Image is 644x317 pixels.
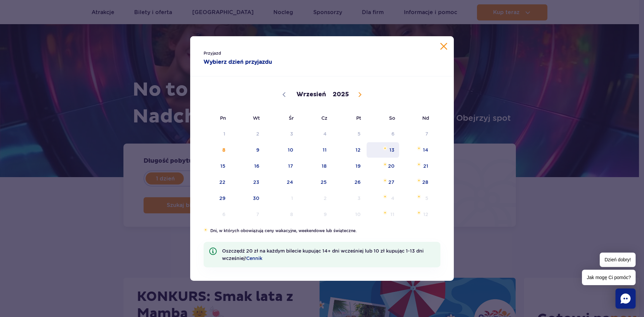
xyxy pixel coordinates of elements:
[299,174,332,190] span: Wrzesień 25, 2025
[332,191,366,206] span: Październik 3, 2025
[197,191,231,206] span: Wrzesień 29, 2025
[265,174,299,190] span: Wrzesień 24, 2025
[231,110,265,126] span: Wt
[299,191,332,206] span: Październik 2, 2025
[204,228,440,234] li: Dni, w których obowiązują ceny wakacyjne, weekendowe lub świąteczne.
[299,207,332,222] span: Październik 9, 2025
[366,142,400,158] span: Wrzesień 13, 2025
[197,158,231,174] span: Wrzesień 15, 2025
[299,142,332,158] span: Wrzesień 11, 2025
[197,110,231,126] span: Pn
[265,110,299,126] span: Śr
[197,207,231,222] span: Październik 6, 2025
[366,110,400,126] span: So
[366,174,400,190] span: Wrzesień 27, 2025
[332,207,366,222] span: Październik 10, 2025
[440,43,447,50] button: Zamknij kalendarz
[366,191,400,206] span: Październik 4, 2025
[299,158,332,174] span: Wrzesień 18, 2025
[231,142,265,158] span: Wrzesień 9, 2025
[332,126,366,142] span: Wrzesień 5, 2025
[231,174,265,190] span: Wrzesień 23, 2025
[332,174,366,190] span: Wrzesień 26, 2025
[265,191,299,206] span: Październik 1, 2025
[197,126,231,142] span: Wrzesień 1, 2025
[231,158,265,174] span: Wrzesień 16, 2025
[582,270,636,285] span: Jak mogę Ci pomóc?
[299,110,332,126] span: Cz
[400,126,434,142] span: Wrzesień 7, 2025
[366,207,400,222] span: Październik 11, 2025
[231,191,265,206] span: Wrzesień 30, 2025
[400,174,434,190] span: Wrzesień 28, 2025
[400,207,434,222] span: Październik 12, 2025
[265,126,299,142] span: Wrzesień 3, 2025
[265,142,299,158] span: Wrzesień 10, 2025
[197,142,231,158] span: Wrzesień 8, 2025
[400,142,434,158] span: Wrzesień 14, 2025
[197,174,231,190] span: Wrzesień 22, 2025
[400,110,434,126] span: Nd
[400,158,434,174] span: Wrzesień 21, 2025
[332,110,366,126] span: Pt
[332,142,366,158] span: Wrzesień 12, 2025
[366,158,400,174] span: Wrzesień 20, 2025
[332,158,366,174] span: Wrzesień 19, 2025
[246,256,262,261] a: Cennik
[299,126,332,142] span: Wrzesień 4, 2025
[231,207,265,222] span: Październik 7, 2025
[366,126,400,142] span: Wrzesień 6, 2025
[204,242,440,267] li: Oszczędź 20 zł na każdym bilecie kupując 14+ dni wcześniej lub 10 zł kupując 1-13 dni wcześniej!
[615,288,636,309] div: Chat
[204,50,309,57] span: Przyjazd
[265,207,299,222] span: Październik 8, 2025
[400,191,434,206] span: Październik 5, 2025
[265,158,299,174] span: Wrzesień 17, 2025
[231,126,265,142] span: Wrzesień 2, 2025
[600,253,636,267] span: Dzień dobry!
[204,58,309,66] strong: Wybierz dzień przyjazdu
